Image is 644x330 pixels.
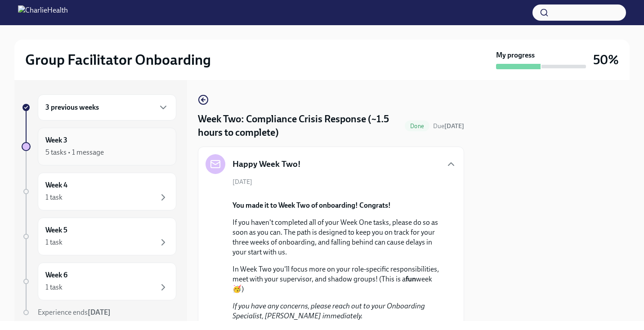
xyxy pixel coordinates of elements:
h4: Week Two: Compliance Crisis Response (~1.5 hours to complete) [198,112,401,139]
h6: Week 4 [45,180,67,190]
p: In Week Two you'll focus more on your role-specific responsibilities, meet with your supervisor, ... [233,264,442,294]
h3: 50% [593,52,619,68]
a: Week 35 tasks • 1 message [22,128,176,165]
a: Week 61 task [22,263,176,300]
div: 5 tasks • 1 message [45,147,104,157]
a: Week 41 task [22,173,176,210]
div: 1 task [45,192,63,202]
strong: You made it to Week Two of onboarding! Congrats! [233,201,391,210]
h6: Week 6 [45,270,67,280]
h2: Group Facilitator Onboarding [25,51,211,69]
strong: [DATE] [88,308,111,317]
a: Week 51 task [22,218,176,255]
strong: fun [406,275,416,283]
div: 1 task [45,282,63,292]
h6: Week 3 [45,135,67,145]
span: Experience ends [38,308,111,317]
span: [DATE] [233,178,252,186]
img: CharlieHealth [18,5,68,20]
div: 1 task [45,237,63,247]
em: If you have any concerns, please reach out to your Onboarding Specialist, [PERSON_NAME] immediately. [233,302,425,320]
span: Due [433,122,464,130]
strong: My progress [496,50,535,60]
h5: Happy Week Two! [233,158,301,170]
span: Done [405,123,429,129]
h6: 3 previous weeks [45,103,99,112]
div: 3 previous weeks [38,94,176,120]
h6: Week 5 [45,225,67,235]
strong: [DATE] [444,122,464,130]
p: If you haven't completed all of your Week One tasks, please do so as soon as you can. The path is... [233,218,442,257]
span: September 1st, 2025 10:00 [433,122,464,130]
